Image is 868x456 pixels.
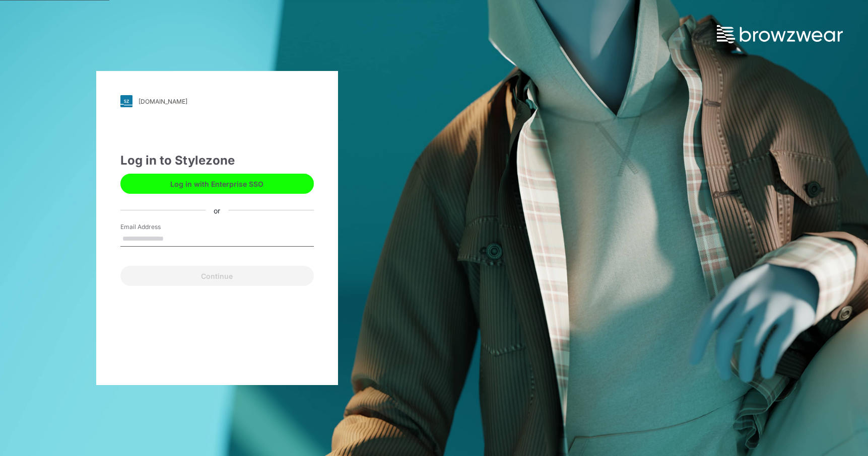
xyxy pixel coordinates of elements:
[120,151,314,170] div: Log in to Stylezone
[206,205,228,215] div: or
[120,95,314,107] a: [DOMAIN_NAME]
[120,222,191,232] label: Email Address
[120,174,314,194] button: Log in with Enterprise SSO
[139,98,187,105] div: [DOMAIN_NAME]
[120,95,132,107] img: svg+xml;base64,PHN2ZyB3aWR0aD0iMjgiIGhlaWdodD0iMjgiIHZpZXdCb3g9IjAgMCAyOCAyOCIgZmlsbD0ibm9uZSIgeG...
[717,25,843,43] img: browzwear-logo.73288ffb.svg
